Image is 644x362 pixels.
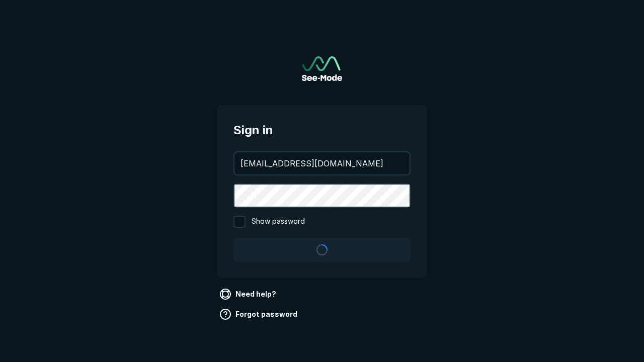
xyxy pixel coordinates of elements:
a: Need help? [217,286,280,302]
a: Go to sign in [302,56,342,81]
span: Sign in [233,121,411,139]
span: Show password [252,216,305,228]
a: Forgot password [217,306,301,322]
img: See-Mode Logo [302,56,342,81]
input: your@email.com [234,152,410,174]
